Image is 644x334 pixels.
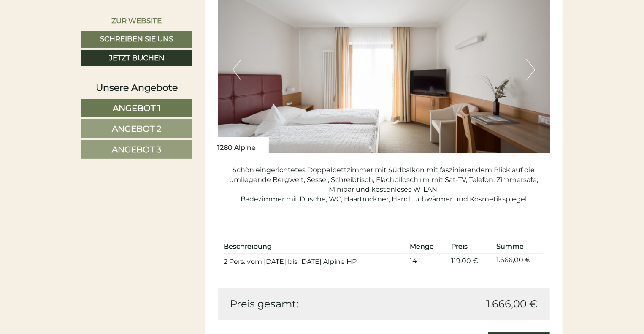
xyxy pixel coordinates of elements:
span: Angebot 1 [113,103,161,113]
div: Preis gesamt: [224,297,384,311]
span: Angebot 3 [112,144,162,155]
button: Previous [233,59,241,80]
th: Preis [448,240,493,253]
a: Schreiben Sie uns [81,31,192,48]
span: 1.666,00 € [486,297,537,311]
span: 119,00 € [451,257,478,265]
a: Zur Website [81,13,192,29]
td: 2 Pers. vom [DATE] bis [DATE] Alpine HP [224,254,407,269]
td: 1.666,00 € [493,254,544,269]
td: 14 [407,254,448,269]
p: Schön eingerichtetes Doppelbettzimmer mit Südbalkon mit faszinierendem Blick auf die umliegende B... [218,166,550,204]
div: Unsere Angebote [81,81,192,94]
div: 1280 Alpine [218,137,269,153]
span: Angebot 2 [112,124,162,134]
button: Next [526,59,535,80]
th: Summe [493,240,544,253]
th: Beschreibung [224,240,407,253]
th: Menge [407,240,448,253]
a: Jetzt buchen [81,50,192,67]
